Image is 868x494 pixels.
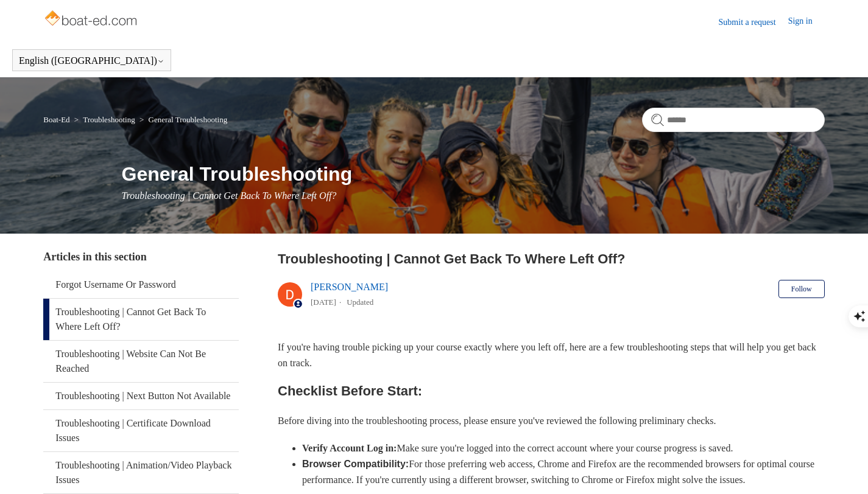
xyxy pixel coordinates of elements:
[83,115,135,124] a: Troubleshooting
[311,297,336,307] time: 05/14/2024, 16:31
[43,452,239,493] a: Troubleshooting | Animation/Video Playback Issues
[642,108,825,132] input: Search
[302,440,825,456] li: Make sure you're logged into the correct account where your course progress is saved.
[149,115,228,124] a: General Troubleshooting
[72,115,137,124] li: Troubleshooting
[278,249,825,269] h2: Troubleshooting | Cannot Get Back To Where Left Off?
[43,341,239,382] a: Troubleshooting | Website Can Not Be Reached
[719,16,788,29] a: Submit a request
[43,383,239,409] a: Troubleshooting | Next Button Not Available
[122,190,337,201] span: Troubleshooting | Cannot Get Back To Where Left Off?
[43,251,146,263] span: Articles in this section
[278,339,825,370] p: If you're having trouble picking up your course exactly where you left off, here are a few troubl...
[278,413,825,429] p: Before diving into the troubleshooting process, please ensure you've reviewed the following preli...
[137,115,227,124] li: General Troubleshooting
[278,380,825,402] h2: Checklist Before Start:
[43,115,69,124] a: Boat-Ed
[43,7,140,32] img: Boat-Ed Help Center home page
[302,456,825,487] li: For those preferring web access, Chrome and Firefox are the recommended browsers for optimal cour...
[778,280,825,298] button: Follow Article
[43,410,239,451] a: Troubleshooting | Certificate Download Issues
[311,282,388,292] a: [PERSON_NAME]
[122,159,825,189] h1: General Troubleshooting
[302,443,397,453] strong: Verify Account Log in:
[43,271,239,298] a: Forgot Username Or Password
[19,55,164,66] button: English ([GEOGRAPHIC_DATA])
[302,459,409,469] strong: Browser Compatibility:
[43,299,239,340] a: Troubleshooting | Cannot Get Back To Where Left Off?
[788,15,825,29] a: Sign in
[347,297,373,307] li: Updated
[43,115,72,124] li: Boat-Ed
